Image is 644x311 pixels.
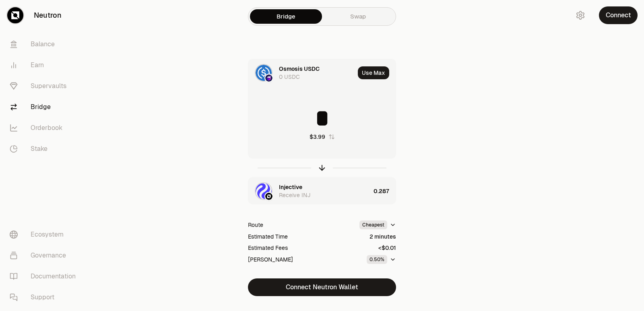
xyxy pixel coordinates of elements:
[248,233,288,241] div: Estimated Time
[367,255,387,264] div: 0.50%
[367,255,396,264] button: 0.50%
[256,183,272,199] img: INJ Logo
[248,255,293,264] div: [PERSON_NAME]
[265,74,272,82] img: Osmosis Logo
[3,117,87,138] a: Orderbook
[248,177,396,205] button: INJ LogoNeutron LogoInjectiveReceive INJ0.287
[265,193,272,200] img: Neutron Logo
[3,97,87,117] a: Bridge
[248,221,263,229] div: Route
[248,244,288,252] div: Estimated Fees
[256,65,272,81] img: USDC Logo
[279,191,310,199] div: Receive INJ
[359,220,387,229] div: Cheapest
[3,138,87,159] a: Stake
[378,244,396,252] div: <$0.01
[3,76,87,97] a: Supervaults
[248,59,355,87] div: USDC LogoOsmosis LogoOsmosis USDC0 USDC
[279,183,302,191] div: Injective
[250,9,322,24] a: Bridge
[3,245,87,266] a: Governance
[3,224,87,245] a: Ecosystem
[279,65,320,73] div: Osmosis USDC
[3,266,87,287] a: Documentation
[310,133,325,141] div: $3.99
[599,6,638,24] button: Connect
[3,287,87,308] a: Support
[359,220,396,229] button: Cheapest
[310,133,335,141] button: $3.99
[248,278,396,296] button: Connect Neutron Wallet
[279,73,300,81] div: 0 USDC
[369,233,396,241] div: 2 minutes
[3,55,87,76] a: Earn
[358,66,389,79] button: Use Max
[248,177,370,205] div: INJ LogoNeutron LogoInjectiveReceive INJ
[3,34,87,55] a: Balance
[374,177,396,205] div: 0.287
[322,9,394,24] a: Swap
